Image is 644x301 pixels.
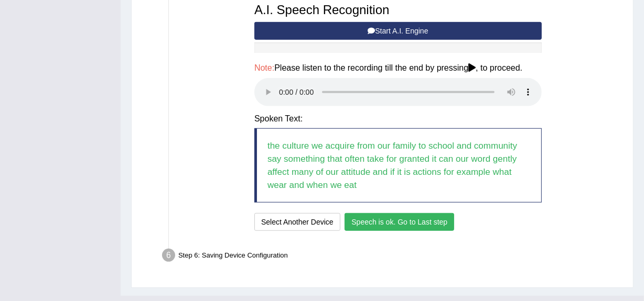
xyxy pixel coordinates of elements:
[254,213,340,231] button: Select Another Device
[254,128,542,203] blockquote: the culture we acquire from our family to school and community say something that often take for ...
[254,63,274,72] span: Note:
[254,63,542,73] h4: Please listen to the recording till the end by pressing , to proceed.
[254,22,542,40] button: Start A.I. Engine
[157,246,628,269] div: Step 6: Saving Device Configuration
[254,3,542,17] h3: A.I. Speech Recognition
[345,213,454,231] button: Speech is ok. Go to Last step
[254,114,542,124] h4: Spoken Text:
